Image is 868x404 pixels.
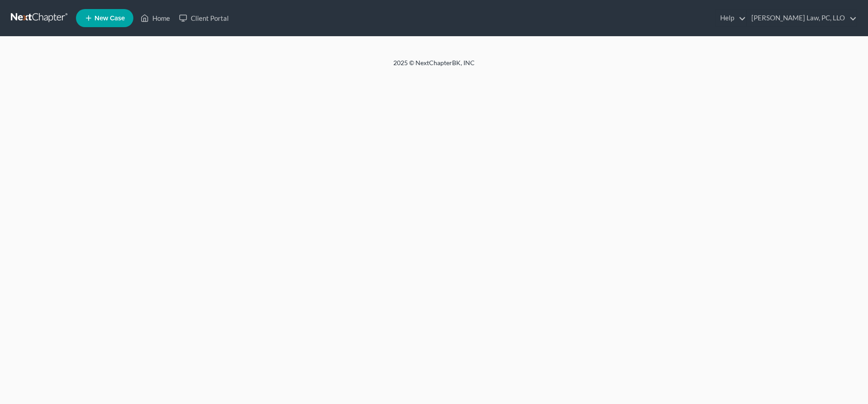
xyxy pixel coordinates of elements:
[176,58,692,75] div: 2025 © NextChapterBK, INC
[76,9,133,27] new-legal-case-button: New Case
[747,10,857,26] a: [PERSON_NAME] Law, PC, LLO
[716,10,746,26] a: Help
[175,10,233,26] a: Client Portal
[136,10,175,26] a: Home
